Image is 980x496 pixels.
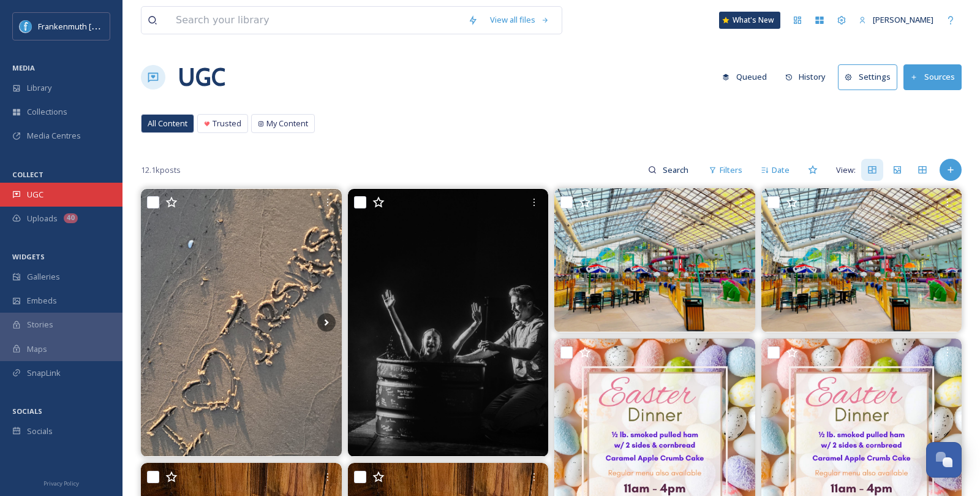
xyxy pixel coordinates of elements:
[27,189,43,200] span: UGC
[27,343,47,355] span: Maps
[27,106,67,118] span: Collections
[838,64,903,90] a: Settings
[716,65,779,89] a: Queued
[12,63,35,72] span: MEDIA
[43,479,79,487] span: Privacy Policy
[779,65,839,89] a: History
[554,188,755,332] img: Clear skies and warm weather means today is the perfect day to soak up the sun in the Atrium Park...
[213,118,241,129] span: Trusted
[27,130,81,142] span: Media Centres
[12,406,42,416] span: SOCIALS
[38,20,130,32] span: Frankenmuth [US_STATE]
[27,271,60,283] span: Galleries
[27,367,61,379] span: SnapLink
[348,189,549,457] img: Yesterday was an incredible celebration of the resurrection of Jesus at the Dow Event Center! Wit...
[761,188,962,332] img: Clear skies and warm weather means today is the perfect day to soak up the sun in the Atrium Park...
[12,252,45,261] span: WIDGETS
[148,118,187,129] span: All Content
[27,425,53,437] span: Socials
[903,64,962,90] button: Sources
[779,65,832,89] button: History
[926,442,962,478] button: Open Chat
[838,64,897,90] button: Settings
[20,20,32,32] img: Social%20Media%20PFP%202025.jpg
[27,319,53,330] span: Stories
[170,7,462,34] input: Search your library
[141,164,181,176] span: 12.1k posts
[836,164,856,176] span: View:
[141,189,342,457] img: Sadly, every trip has its end... I'll miss you. 💙🌊 #mackinac #mackinacisland #oscodamichigan #bea...
[12,170,43,179] span: COLLECT
[720,164,742,176] span: Filters
[853,8,940,32] a: [PERSON_NAME]
[27,82,51,94] span: Library
[657,158,696,182] input: Search
[266,118,308,129] span: My Content
[484,8,556,32] a: View all files
[719,12,780,29] a: What's New
[873,14,933,25] span: [PERSON_NAME]
[716,65,773,89] button: Queued
[772,164,790,176] span: Date
[27,295,57,307] span: Embeds
[178,59,225,96] a: UGC
[27,213,58,224] span: Uploads
[64,213,78,223] div: 40
[43,475,79,490] a: Privacy Policy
